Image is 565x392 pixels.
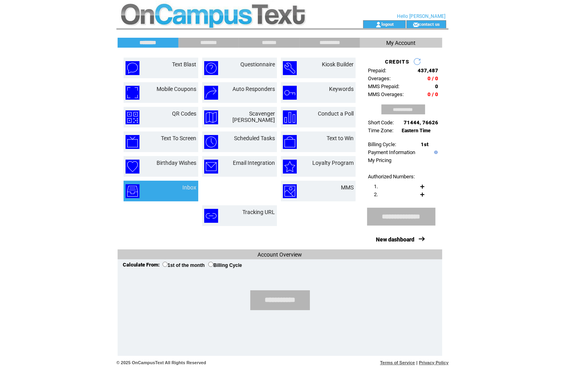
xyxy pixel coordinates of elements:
span: Authorized Numbers: [368,174,415,180]
img: text-to-win.png [283,135,297,149]
a: MMS [341,184,354,191]
span: CREDITS [385,59,409,65]
img: scavenger-hunt.png [204,110,218,124]
img: inbox.png [126,184,139,198]
a: Text to Win [327,135,354,141]
span: 0 / 0 [428,91,438,97]
span: MMS Overages: [368,91,404,97]
img: conduct-a-poll.png [283,110,297,124]
img: loyalty-program.png [283,160,297,174]
input: Billing Cycle [208,262,213,267]
img: help.gif [432,151,438,154]
img: contact_us_icon.gif [413,21,419,28]
img: birthday-wishes.png [126,160,139,174]
a: Inbox [182,184,196,191]
img: mms.png [283,184,297,198]
span: | [416,360,418,365]
a: Kiosk Builder [322,61,354,68]
a: Birthday Wishes [157,160,196,166]
a: Auto Responders [232,86,275,92]
span: Prepaid: [368,68,386,73]
input: 1st of the month [163,262,168,267]
img: keywords.png [283,86,297,100]
a: My Pricing [368,157,391,163]
span: Short Code: [368,120,394,126]
a: Privacy Policy [419,360,449,365]
a: contact us [419,21,440,27]
span: 437,487 [418,68,438,73]
img: scheduled-tasks.png [204,135,218,149]
img: account_icon.gif [375,21,381,28]
img: email-integration.png [204,160,218,174]
span: MMS Prepaid: [368,83,399,89]
img: auto-responders.png [204,86,218,100]
a: New dashboard [376,236,414,243]
img: mobile-coupons.png [126,86,139,100]
a: Terms of Service [380,360,415,365]
span: Eastern Time [402,128,431,133]
a: Conduct a Poll [318,110,354,117]
span: Time Zone: [368,127,393,133]
span: Calculate From: [123,262,160,268]
a: Payment Information [368,149,415,155]
span: 0 [435,83,438,89]
a: QR Codes [172,110,196,117]
span: My Account [387,40,416,46]
span: 1st [421,141,428,147]
a: Scheduled Tasks [234,135,275,141]
img: text-to-screen.png [126,135,139,149]
label: 1st of the month [163,263,205,268]
a: Email Integration [233,160,275,166]
img: qr-codes.png [126,110,139,124]
span: Hello [PERSON_NAME] [397,14,445,19]
a: Keywords [329,86,354,92]
a: Questionnaire [240,61,275,68]
span: Billing Cycle: [368,141,396,147]
a: Scavenger [PERSON_NAME] [232,110,275,123]
span: Account Overview [258,251,302,258]
a: Text To Screen [161,135,196,141]
a: logout [381,21,394,27]
label: Billing Cycle [208,263,242,268]
a: Loyalty Program [312,160,354,166]
img: tracking-url.png [204,209,218,223]
span: 0 / 0 [428,75,438,81]
span: Overages: [368,75,391,81]
img: questionnaire.png [204,61,218,75]
a: Mobile Coupons [157,86,196,92]
span: 2. [374,191,378,197]
a: Text Blast [172,61,196,68]
img: kiosk-builder.png [283,61,297,75]
span: 71444, 76626 [404,120,438,126]
img: text-blast.png [126,61,139,75]
a: Tracking URL [242,209,275,215]
span: 1. [374,183,378,189]
span: © 2025 OnCampusText All Rights Reserved [116,360,206,365]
